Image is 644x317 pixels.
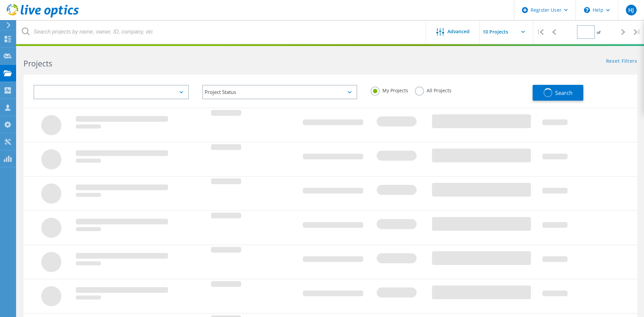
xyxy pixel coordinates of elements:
[533,20,547,44] div: |
[630,20,644,44] div: |
[202,85,358,99] div: Project Status
[584,7,590,13] svg: \n
[606,59,637,64] a: Reset Filters
[533,85,583,101] button: Search
[7,14,79,19] a: Live Optics Dashboard
[597,30,600,35] span: of
[17,20,426,44] input: Search projects by name, owner, ID, company, etc
[555,89,573,97] span: Search
[628,7,634,13] span: HJ
[447,29,470,34] span: Advanced
[415,87,451,93] label: All Projects
[23,58,52,69] b: Projects
[371,87,408,93] label: My Projects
